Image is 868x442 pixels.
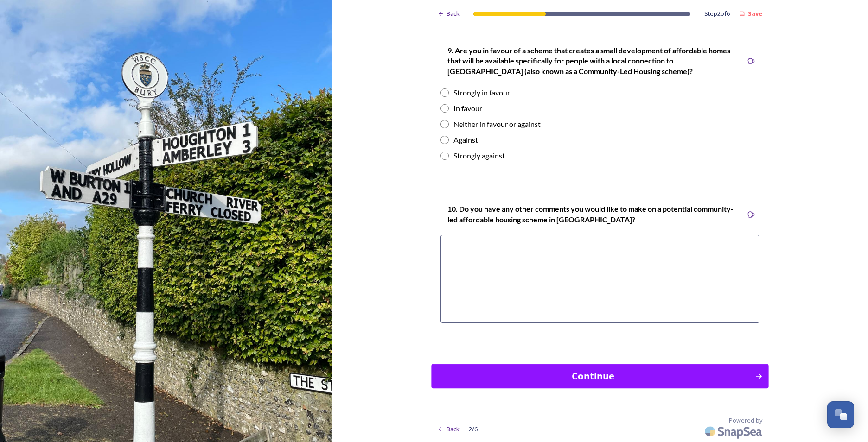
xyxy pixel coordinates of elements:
span: Back [447,9,460,18]
div: Against [453,134,478,145]
button: Continue [431,364,768,389]
strong: 10. Do you have any other comments you would like to make on a potential community-led affordable... [447,204,734,224]
div: Neither in favour or against [453,119,541,130]
span: 2 / 6 [469,425,478,434]
span: Step 2 of 6 [704,9,730,18]
strong: 9. Are you in favour of a scheme that creates a small development of affordable homes that will b... [447,46,732,76]
div: In favour [453,103,482,114]
button: Open Chat [827,401,854,428]
span: Back [447,425,460,434]
div: Strongly in favour [453,87,510,98]
div: Strongly against [453,150,505,161]
div: Continue [436,369,750,383]
span: Powered by [729,416,762,425]
strong: Save [748,9,762,18]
